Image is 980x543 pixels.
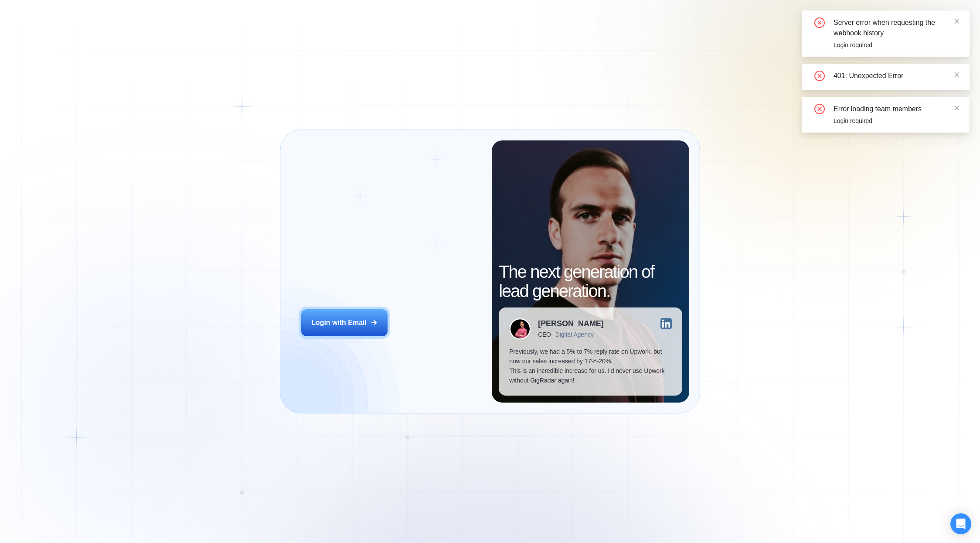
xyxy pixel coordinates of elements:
span: close [954,72,960,78]
p: Previously, we had a 5% to 7% reply rate on Upwork, but now our sales increased by 17%-20%. This ... [509,347,671,385]
span: close [954,18,960,24]
span: close-circle [814,71,825,81]
span: close-circle [814,104,825,114]
h2: The next generation of lead generation. [499,262,682,301]
div: Login required [834,116,959,126]
button: Login with Email [301,309,388,336]
span: close [954,105,960,111]
div: CEO [538,331,551,338]
div: Open Intercom Messenger [950,513,971,534]
div: Login required [834,40,959,50]
div: Login with Email [311,318,367,328]
div: Error loading team members [834,104,959,114]
div: 401: Unexpected Error [834,71,959,81]
div: Server error when requesting the webhook history [834,17,959,38]
div: [PERSON_NAME] [538,320,604,328]
div: Digital Agency [555,331,594,338]
span: close-circle [814,17,825,28]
